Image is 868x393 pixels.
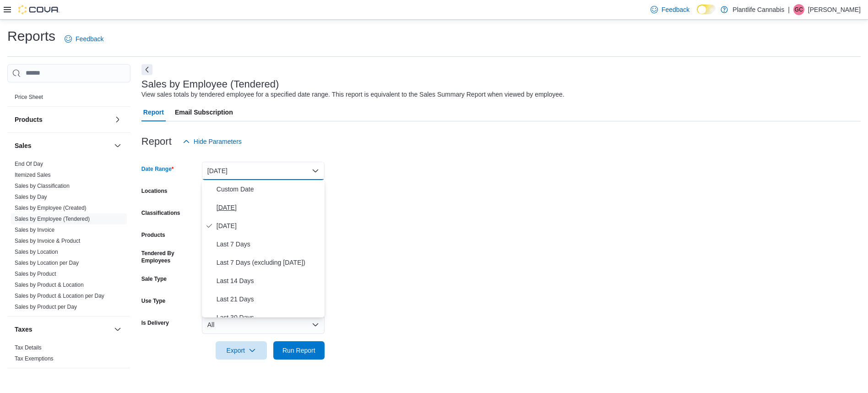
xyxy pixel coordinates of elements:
[15,303,77,311] span: Sales by Product per Day
[15,94,43,100] a: Price Sheet
[15,141,32,150] h3: Sales
[15,304,77,310] a: Sales by Product per Day
[141,231,165,239] label: Products
[15,115,110,124] button: Products
[217,220,321,231] span: [DATE]
[217,239,321,250] span: Last 7 Days
[732,4,784,15] p: Plantlife Cannabis
[141,64,152,75] button: Next
[15,216,90,222] a: Sales by Employee (Tendered)
[15,226,54,234] span: Sales by Invoice
[202,162,325,180] button: [DATE]
[15,161,43,167] a: End Of Day
[141,209,180,217] label: Classifications
[793,4,804,15] div: Gerry Craig
[15,237,80,245] span: Sales by Invoice & Product
[141,90,564,99] div: View sales totals by tendered employee for a specified date range. This report is equivalent to t...
[15,227,54,233] a: Sales by Invoice
[15,355,54,362] a: Tax Exemptions
[221,341,261,360] span: Export
[15,115,43,124] h3: Products
[7,158,130,316] div: Sales
[808,4,861,15] p: [PERSON_NAME]
[15,160,43,168] span: End Of Day
[217,275,321,286] span: Last 14 Days
[7,92,130,106] div: Pricing
[202,180,325,317] div: Select listbox
[15,204,87,212] span: Sales by Employee (Created)
[15,194,47,200] a: Sales by Day
[112,324,123,335] button: Taxes
[15,215,90,223] span: Sales by Employee (Tendered)
[112,140,123,151] button: Sales
[141,275,167,283] label: Sale Type
[217,184,321,195] span: Custom Date
[141,319,169,327] label: Is Delivery
[15,325,33,334] h3: Taxes
[15,344,42,351] a: Tax Details
[217,294,321,305] span: Last 21 Days
[202,316,325,334] button: All
[7,27,55,45] h1: Reports
[15,293,104,299] a: Sales by Product & Location per Day
[15,292,104,300] span: Sales by Product & Location per Day
[15,172,51,178] a: Itemized Sales
[788,4,790,15] p: |
[273,341,325,360] button: Run Report
[7,342,130,368] div: Taxes
[141,165,174,173] label: Date Range
[76,34,103,44] span: Feedback
[217,312,321,323] span: Last 30 Days
[179,132,245,151] button: Hide Parameters
[141,136,172,147] h3: Report
[697,5,716,14] input: Dark Mode
[141,79,279,90] h3: Sales by Employee (Tendered)
[15,141,110,150] button: Sales
[217,202,321,213] span: [DATE]
[141,297,165,305] label: Use Type
[216,341,267,360] button: Export
[15,249,58,255] a: Sales by Location
[282,346,315,355] span: Run Report
[15,282,84,288] a: Sales by Product & Location
[175,103,233,121] span: Email Subscription
[795,4,803,15] span: GC
[15,325,110,334] button: Taxes
[15,205,87,211] a: Sales by Employee (Created)
[141,187,168,195] label: Locations
[15,271,56,277] a: Sales by Product
[662,5,689,14] span: Feedback
[141,250,198,264] label: Tendered By Employees
[143,103,164,121] span: Report
[112,73,123,84] button: Pricing
[15,238,80,244] a: Sales by Invoice & Product
[217,257,321,268] span: Last 7 Days (excluding [DATE])
[18,5,60,14] img: Cova
[61,30,107,48] a: Feedback
[194,137,242,146] span: Hide Parameters
[15,183,70,189] a: Sales by Classification
[647,0,693,19] a: Feedback
[15,260,79,266] a: Sales by Location per Day
[112,114,123,125] button: Products
[15,281,84,289] span: Sales by Product & Location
